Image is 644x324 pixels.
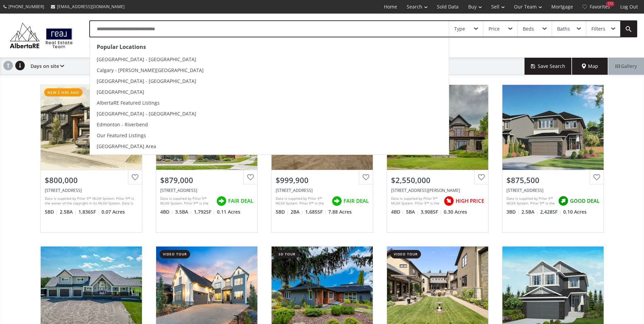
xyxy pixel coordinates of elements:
[489,26,500,31] div: Price
[391,196,440,206] div: Data is supplied by Pillar 9™ MLS® System. Pillar 9™ is the owner of the copyright in its MLS® Sy...
[45,196,136,206] div: Data is supplied by Pillar 9™ MLS® System. Pillar 9™ is the owner of the copyright in its MLS® Sy...
[582,63,598,70] span: Map
[328,209,352,215] span: 7.88 Acres
[97,110,196,117] span: [GEOGRAPHIC_DATA] - [GEOGRAPHIC_DATA]
[97,143,156,149] span: [GEOGRAPHIC_DATA] Area
[48,0,128,13] a: [EMAIL_ADDRESS][DOMAIN_NAME]
[149,78,264,239] a: 3d tour$879,000[STREET_ADDRESS]Data is supplied by Pillar 9™ MLS® System. Pillar 9™ is the owner ...
[563,209,587,215] span: 0.10 Acres
[442,194,456,208] img: rating icon
[217,209,240,215] span: 0.11 Acres
[97,43,146,51] strong: Popular Locations
[45,175,138,185] div: $800,000
[160,175,253,185] div: $879,000
[45,209,58,215] span: 5 BD
[215,194,228,208] img: rating icon
[97,56,196,62] span: [GEOGRAPHIC_DATA] - [GEOGRAPHIC_DATA]
[591,26,605,31] div: Filters
[556,194,570,208] img: rating icon
[507,209,520,215] span: 3 BD
[444,209,467,215] span: 0.30 Acres
[276,196,328,206] div: Data is supplied by Pillar 9™ MLS® System. Pillar 9™ is the owner of the copyright in its MLS® Sy...
[175,209,192,215] span: 3.5 BA
[102,209,125,215] span: 0.07 Acres
[454,26,465,31] div: Type
[570,197,600,204] span: GOOD DEAL
[572,58,608,75] div: Map
[391,187,484,193] div: 124 Misty Morning Drive, Rural Rocky View County, AB T3Z 2Z7
[276,175,369,185] div: $999,900
[160,187,253,193] div: 1002 Harmony Parade, Rural Rocky View County, AB T3Z 0H1
[276,209,289,215] span: 5 BD
[456,197,484,204] span: HIGH PRICE
[60,209,77,215] span: 2.5 BA
[344,197,369,204] span: FAIR DEAL
[525,58,572,75] button: Save Search
[78,209,100,215] span: 1,836 SF
[228,197,253,204] span: FAIR DEAL
[8,4,44,10] span: [PHONE_NUMBER]
[540,209,562,215] span: 2,428 SF
[97,132,146,139] span: Our Featured Listings
[7,21,76,50] img: Logo
[97,89,144,95] span: [GEOGRAPHIC_DATA]
[160,196,213,206] div: Data is supplied by Pillar 9™ MLS® System. Pillar 9™ is the owner of the copyright in its MLS® Sy...
[507,175,600,185] div: $875,500
[264,78,380,239] a: $999,900[STREET_ADDRESS]Data is supplied by Pillar 9™ MLS® System. Pillar 9™ is the owner of the ...
[521,209,538,215] span: 2.5 BA
[380,78,495,239] a: video tour$2,550,000[STREET_ADDRESS][PERSON_NAME]Data is supplied by Pillar 9™ MLS® System. Pilla...
[391,175,484,185] div: $2,550,000
[34,78,149,239] a: new 2 hrs ago$800,000[STREET_ADDRESS]Data is supplied by Pillar 9™ MLS® System. Pillar 9™ is the ...
[194,209,215,215] span: 1,792 SF
[291,209,303,215] span: 2 BA
[406,209,419,215] span: 5 BA
[97,78,196,84] span: [GEOGRAPHIC_DATA] - [GEOGRAPHIC_DATA]
[97,121,148,128] span: Edmonton - Riverbend
[276,187,369,193] div: 23140 Township Road 272, Rural Rocky View County, AB T4B 2A3
[421,209,442,215] span: 3,908 SF
[615,63,637,70] span: Gallery
[97,100,160,106] span: AlbertaRE Featured Listings
[523,26,534,31] div: Beds
[27,58,64,75] div: Days on site
[89,41,152,51] div: [GEOGRAPHIC_DATA], Ab
[507,196,555,206] div: Data is supplied by Pillar 9™ MLS® System. Pillar 9™ is the owner of the copyright in its MLS® Sy...
[507,187,600,193] div: 629 Sailfin Drive, Rural Rocky View County, AB T3Z 0J5
[391,209,404,215] span: 4 BD
[557,26,570,31] div: Baths
[57,4,125,10] span: [EMAIL_ADDRESS][DOMAIN_NAME]
[45,187,138,193] div: 1160 Sailfin Heath, Rural Rocky View County, AB T3Z 0J1
[97,67,204,73] span: Calgary - [PERSON_NAME][GEOGRAPHIC_DATA]
[608,58,644,75] div: Gallery
[330,194,344,208] img: rating icon
[305,209,327,215] span: 1,685 SF
[160,209,173,215] span: 4 BD
[606,1,614,6] div: 173
[495,78,611,239] a: $875,500[STREET_ADDRESS]Data is supplied by Pillar 9™ MLS® System. Pillar 9™ is the owner of the ...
